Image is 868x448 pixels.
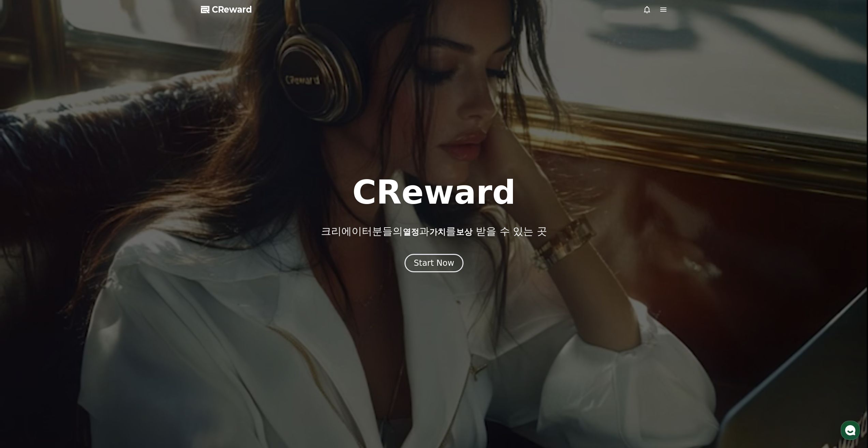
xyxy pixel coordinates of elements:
span: CReward [212,4,252,15]
div: Start Now [414,258,454,269]
span: 보상 [456,227,472,237]
button: Start Now [404,254,464,272]
a: CReward [201,4,252,15]
a: Start Now [404,261,464,267]
h1: CReward [352,176,516,209]
p: 크리에이터분들의 과 를 받을 수 있는 곳 [321,225,547,237]
span: 열정 [403,227,419,237]
span: 가치 [429,227,446,237]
